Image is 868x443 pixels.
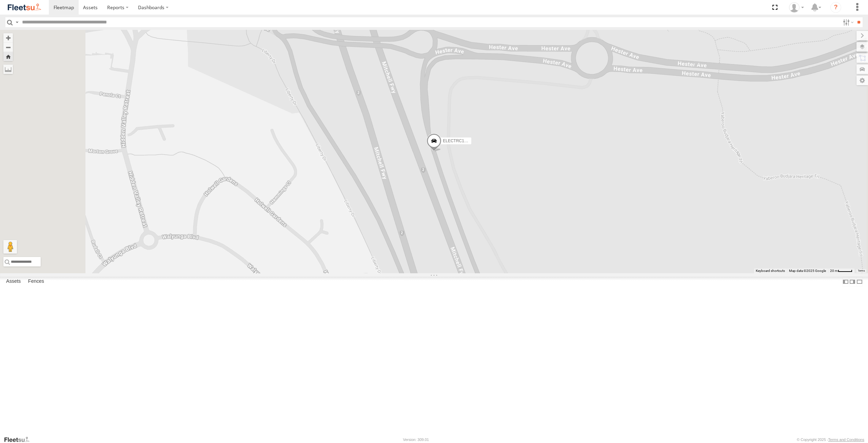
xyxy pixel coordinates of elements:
[756,269,785,273] button: Keyboard shortcuts
[856,277,863,287] label: Hide Summary Table
[787,2,806,13] div: Wayne Betts
[25,277,47,287] label: Fences
[789,269,826,273] span: Map data ©2025 Google
[3,277,24,287] label: Assets
[443,139,504,143] span: ELECTRC12 - [PERSON_NAME]
[3,64,13,74] label: Measure
[842,277,849,287] label: Dock Summary Table to the Left
[830,2,841,13] i: ?
[7,3,42,12] img: fleetsu-logo-horizontal.svg
[840,17,855,27] label: Search Filter Options
[3,52,13,61] button: Zoom Home
[3,42,13,52] button: Zoom out
[797,438,864,442] div: © Copyright 2025 -
[4,436,35,443] a: Visit our Website
[856,76,868,85] label: Map Settings
[14,17,20,27] label: Search Query
[830,269,838,273] span: 20 m
[849,277,856,287] label: Dock Summary Table to the Right
[3,33,13,42] button: Zoom in
[403,438,429,442] div: Version: 309.01
[858,270,865,272] a: Terms (opens in new tab)
[828,269,854,273] button: Map scale: 20 m per 39 pixels
[828,438,864,442] a: Terms and Conditions
[3,240,17,254] button: Drag Pegman onto the map to open Street View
